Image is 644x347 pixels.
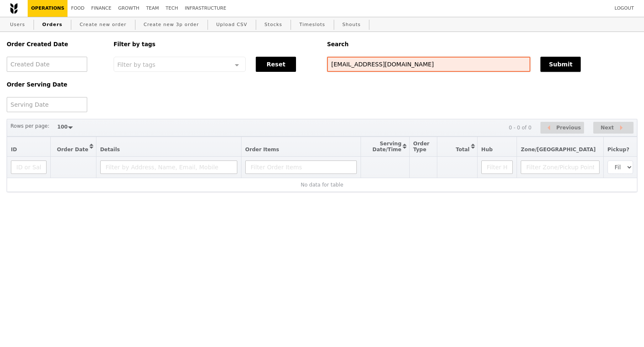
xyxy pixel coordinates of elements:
[39,17,66,32] a: Orders
[7,41,104,47] h5: Order Created Date
[556,123,581,133] span: Previous
[521,147,596,152] span: Zone/[GEOGRAPHIC_DATA]
[7,57,87,72] input: Created Date
[540,57,581,72] button: Submit
[256,57,296,72] button: Reset
[100,147,120,152] span: Details
[413,141,430,152] span: Order Type
[10,3,18,14] img: Grain logo
[593,122,634,134] button: Next
[213,17,251,32] a: Upload CSV
[140,17,203,32] a: Create new 3p order
[296,17,328,32] a: Timeslots
[600,123,614,133] span: Next
[327,57,530,72] input: Search any field
[481,147,493,152] span: Hub
[114,41,317,47] h5: Filter by tags
[10,122,49,130] label: Rows per page:
[7,17,29,32] a: Users
[7,97,87,112] input: Serving Date
[481,160,513,174] input: Filter Hub
[245,147,279,152] span: Order Items
[117,60,156,68] span: Filter by tags
[11,147,17,152] span: ID
[76,17,130,32] a: Create new order
[261,17,286,32] a: Stocks
[245,160,357,174] input: Filter Order Items
[339,17,364,32] a: Shouts
[11,160,47,174] input: ID or Salesperson name
[540,122,584,134] button: Previous
[100,160,237,174] input: Filter by Address, Name, Email, Mobile
[7,81,104,88] h5: Order Serving Date
[509,125,531,131] div: 0 - 0 of 0
[608,147,629,152] span: Pickup?
[11,182,633,188] div: No data for table
[521,160,600,174] input: Filter Zone/Pickup Point
[327,41,637,47] h5: Search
